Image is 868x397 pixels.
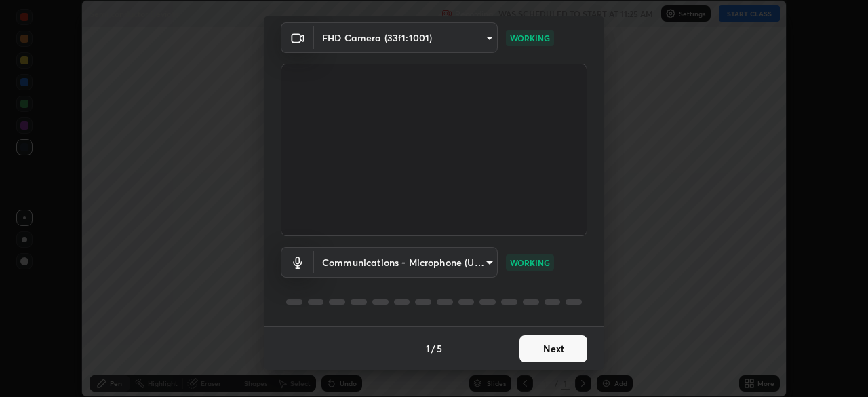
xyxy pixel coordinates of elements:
h4: 5 [437,341,442,356]
button: Next [519,335,587,362]
p: WORKING [510,32,550,44]
div: FHD Camera (33f1:1001) [314,247,498,278]
h4: 1 [426,341,430,356]
p: WORKING [510,257,550,269]
div: FHD Camera (33f1:1001) [314,22,498,53]
h4: / [431,341,435,356]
